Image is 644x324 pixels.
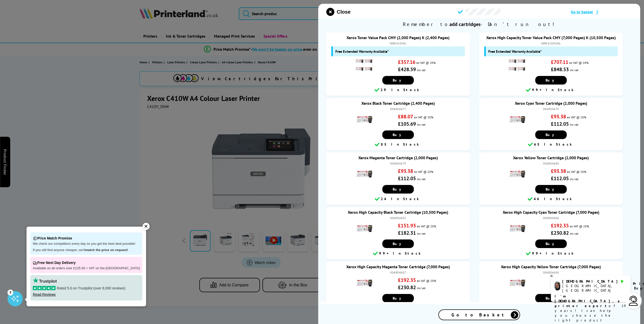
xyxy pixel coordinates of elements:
[507,111,525,128] img: Xerox Cyan Toner Cartridge (2,000 Pages)
[567,170,586,174] span: ex VAT @ 20%
[551,175,569,182] strong: £112.05
[33,292,56,296] a: Read Reviews
[551,230,569,236] strong: £230.82
[358,155,438,160] a: Xerox Magenta Toner Cartridge (2,000 Pages)
[398,175,416,182] strong: £112.05
[551,121,569,127] strong: £112.05
[546,132,556,137] span: Buy
[33,259,140,266] p: Free Next Day Delivery
[393,296,404,301] span: Buy
[417,123,426,126] span: inc vat
[562,279,627,284] div: [DEMOGRAPHIC_DATA]
[331,41,465,45] div: XERC410VAL
[348,210,448,215] a: Xerox High Capacity Black Toner Cartridge (10,500 Pages)
[329,251,468,257] div: 99+ In Stock
[628,296,638,306] img: user-headset-light.svg
[329,87,468,93] div: 29 In Stock
[417,177,426,181] span: inc vat
[567,115,586,119] span: ex VAT @ 20%
[331,216,465,220] div: 006R04685
[417,224,436,228] span: ex VAT @ 20%
[551,168,566,174] strong: £93.38
[398,113,413,120] strong: £88.07
[347,35,450,40] a: Xerox Toner Value Pack CMY (2,000 Pages) K (2,400 Pages)
[570,68,579,72] span: inc vat
[398,222,416,229] strong: £151.93
[8,289,13,295] div: 3
[329,196,468,202] div: 24 In Stock
[393,132,404,137] span: Buy
[562,284,627,293] div: [GEOGRAPHIC_DATA], [GEOGRAPHIC_DATA]
[33,242,140,246] p: We check our competitors every day so you get the best deal possible!
[546,296,556,301] span: Buy
[85,248,128,252] strong: match the price on request!
[331,161,465,165] div: 006R04679
[484,107,618,111] div: 006R04678
[417,68,426,72] span: inc vat
[33,266,140,271] p: Available on all orders over £125.00 + VAT on the [GEOGRAPHIC_DATA]
[555,282,560,290] img: chris-livechat.png
[507,220,525,237] img: Xerox High Capacity Cyan Toner Cartridge (7,000 Pages)
[329,142,468,148] div: 85 In Stock
[438,309,520,320] a: Go to Basket
[513,155,589,160] a: Xerox Yellow Toner Cartridge (2,000 Pages)
[414,170,434,174] span: ex VAT @ 20%
[555,294,627,323] p: of 19 years! I can help you choose the right product
[570,224,589,228] span: ex VAT @ 20%
[33,248,140,252] p: If you still find anyone cheaper, we'll
[331,271,465,274] div: 006R04687
[398,230,416,236] strong: £182.31
[414,115,434,119] span: ex VAT @ 20%
[398,277,416,283] strong: £192.35
[449,21,480,28] b: add cartridges
[335,49,389,54] span: Free Extended Warranty Available*
[33,278,57,283] img: trustpilot rating
[482,87,621,93] div: 99+ In Stock
[551,66,569,73] strong: £848.53
[393,78,404,83] span: Buy
[571,9,632,14] a: Go to basket
[546,187,556,192] span: Buy
[143,223,150,230] div: ✕
[398,168,413,174] strong: £93.38
[355,220,372,237] img: Xerox High Capacity Black Toner Cartridge (10,500 Pages)
[355,274,372,292] img: Xerox High Capacity Magenta Toner Cartridge (7,000 Pages)
[503,210,599,215] a: Xerox High Capacity Cyan Toner Cartridge (7,000 Pages)
[555,294,621,308] b: I'm [DEMOGRAPHIC_DATA], a printer expert
[482,142,621,148] div: 65 In Stock
[484,216,618,220] div: 006R04686
[482,196,621,202] div: 46 In Stock
[546,241,556,246] span: Buy
[355,111,372,128] img: Xerox Black Toner Cartridge (2,400 Pages)
[546,78,556,83] span: Buy
[484,271,618,274] div: 006R04688
[484,41,618,45] div: XERC410XLVAL
[417,279,436,283] span: ex VAT @ 20%
[501,264,601,269] a: Xerox High Capacity Yellow Toner Cartridge (7,000 Pages)
[337,9,351,15] span: Close
[318,18,640,30] span: Remember to - Don’t run out!
[355,56,372,74] img: Xerox Toner Value Pack CMY (2,000 Pages) K (2,400 Pages)
[451,312,507,318] span: Go to Basket
[361,101,435,106] a: Xerox Black Toner Cartridge (2,400 Pages)
[507,165,525,183] img: Xerox Yellow Toner Cartridge (2,000 Pages)
[398,284,416,291] strong: £230.82
[33,286,56,290] img: stars-5.svg
[551,222,569,229] strong: £192.35
[33,286,140,290] p: Rated 5.0 on Trustpilot (over 8,000 reviews)
[570,232,579,235] span: inc vat
[355,165,372,183] img: Xerox Magenta Toner Cartridge (2,000 Pages)
[482,251,621,257] div: 99+ In Stock
[515,101,587,106] a: Xerox Cyan Toner Cartridge (2,000 Pages)
[326,8,351,16] button: close modal
[398,121,416,127] strong: £105.69
[417,286,426,290] span: inc vat
[393,241,404,246] span: Buy
[398,66,416,73] strong: £428.59
[570,177,579,181] span: inc vat
[507,274,525,292] img: Xerox High Capacity Yellow Toner Cartridge (7,000 Pages)
[551,59,569,65] strong: £707.11
[33,235,140,242] p: Price Match Promise
[417,61,436,65] span: ex VAT @ 20%
[571,9,593,14] span: Go to basket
